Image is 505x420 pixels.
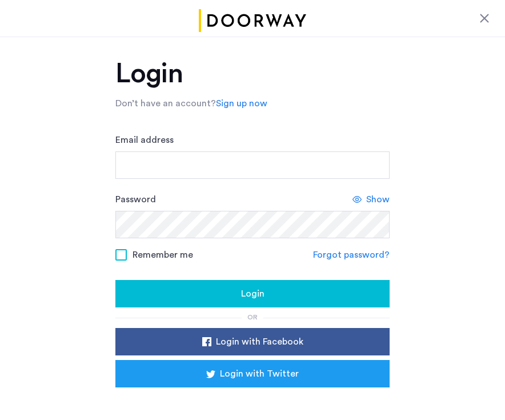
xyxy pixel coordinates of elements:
a: Sign up now [216,97,267,110]
button: button [115,360,390,387]
span: Login with Twitter [220,367,299,381]
img: logo [197,9,308,32]
label: Email address [115,133,174,147]
span: Remember me [133,248,193,262]
span: or [247,314,258,321]
a: Forgot password? [313,248,390,262]
button: button [115,280,390,307]
span: Login [241,287,264,301]
label: Password [115,193,156,206]
h1: Login [115,60,390,87]
iframe: Sign in with Google Button [133,391,372,416]
span: Don’t have an account? [115,99,216,108]
span: Show [366,193,390,206]
button: button [115,328,390,355]
span: Login with Facebook [216,335,303,349]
